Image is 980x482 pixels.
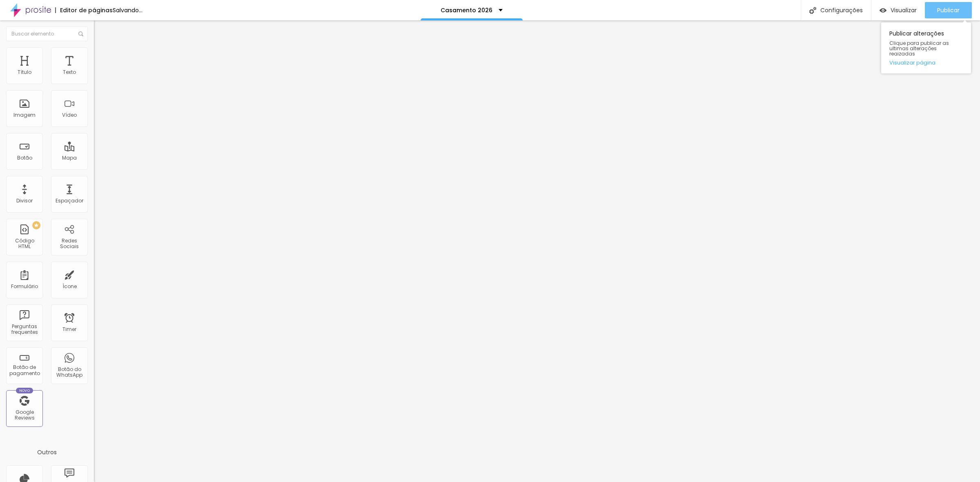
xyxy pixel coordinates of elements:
div: Publicar alterações [881,22,971,73]
div: Título [18,69,31,75]
div: Google Reviews [8,409,40,421]
div: Salvando... [113,7,143,13]
img: Icone [809,7,816,14]
div: Divisor [16,198,33,204]
div: Botão de pagamento [8,364,40,376]
button: Visualizar [871,2,925,18]
div: Botão [17,155,32,161]
div: Editor de páginas [55,7,113,13]
div: Perguntas frequentes [8,324,40,335]
button: Publicar [925,2,972,18]
div: Vídeo [62,112,77,118]
input: Buscar elemento [6,27,88,41]
div: Texto [63,69,76,75]
div: Ícone [62,284,77,289]
span: Publicar [937,7,960,13]
div: Formulário [11,284,38,289]
span: Clique para publicar as ultimas alterações reaizadas [889,40,963,57]
p: Casamento 2026 [441,7,492,13]
span: Visualizar [891,7,917,13]
img: Icone [78,31,83,36]
div: Código HTML [8,238,40,250]
div: Botão do WhatsApp [53,366,85,378]
div: Imagem [13,112,36,118]
div: Timer [62,327,76,332]
div: Redes Sociais [53,238,85,250]
div: Mapa [62,155,77,161]
div: Espaçador [56,198,83,204]
img: view-1.svg [880,7,886,14]
a: Visualizar página [889,60,963,65]
div: Novo [16,388,33,393]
